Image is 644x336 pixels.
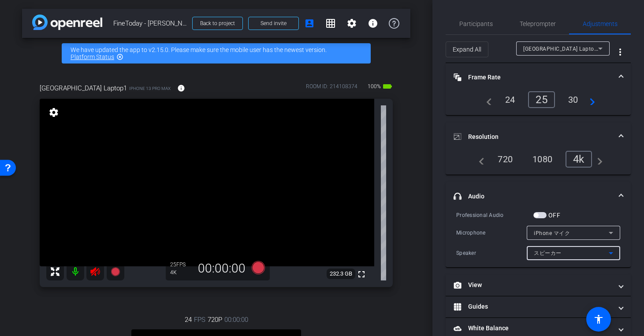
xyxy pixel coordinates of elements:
span: Participants [459,21,493,27]
div: We have updated the app to v2.15.0. Please make sure the mobile user has the newest version. [62,43,371,63]
mat-icon: fullscreen [356,269,367,280]
div: Professional Audio [456,211,533,220]
span: 100% [366,79,382,93]
mat-expansion-panel-header: Resolution [446,123,631,151]
button: Back to project [192,17,243,30]
span: Back to project [200,20,235,26]
mat-icon: navigate_before [481,94,492,105]
div: 25 [528,91,555,108]
div: ROOM ID: 214108374 [306,82,357,95]
button: More Options for Adjustments Panel [610,41,631,63]
div: 00:00:00 [192,261,251,276]
mat-icon: info [368,18,378,29]
div: Audio [446,210,631,267]
mat-panel-title: Audio [454,192,612,201]
mat-icon: battery_std [382,81,393,92]
mat-expansion-panel-header: View [446,275,631,296]
div: Speaker [456,249,527,258]
span: [GEOGRAPHIC_DATA] Laptop1 [40,83,127,93]
span: 232.3 GB [327,269,355,279]
mat-icon: grid_on [325,18,336,29]
mat-panel-title: View [454,280,612,290]
span: iPhone マイク [534,230,570,236]
mat-icon: settings [48,107,60,118]
mat-expansion-panel-header: Guides [446,296,631,317]
button: Expand All [446,41,488,57]
mat-icon: account_box [304,18,315,29]
div: 30 [562,92,585,107]
div: 4k [566,151,592,168]
mat-icon: navigate_next [584,94,595,105]
img: app-logo [32,15,102,30]
mat-expansion-panel-header: Frame Rate [446,63,631,91]
div: 24 [499,92,522,107]
mat-icon: navigate_next [592,154,603,164]
mat-icon: info [177,84,185,92]
button: Send invite [248,17,299,30]
span: FineToday - [PERSON_NAME], COO [113,15,187,32]
div: 1080 [526,152,559,167]
mat-icon: more_vert [615,47,625,57]
span: 00:00:00 [224,315,248,325]
mat-panel-title: Guides [454,302,612,311]
mat-icon: accessibility [593,314,604,325]
div: 25 [170,261,192,268]
span: 720P [208,315,222,325]
span: iPhone 13 Pro Max [129,85,171,92]
span: [GEOGRAPHIC_DATA] Laptop1 [523,45,601,52]
span: Teleprompter [520,21,556,27]
span: Send invite [261,20,287,27]
div: Microphone [456,228,527,237]
mat-icon: settings [346,18,357,29]
mat-icon: navigate_before [474,154,484,164]
span: Adjustments [583,21,618,27]
mat-expansion-panel-header: Audio [446,182,631,210]
mat-icon: highlight_off [116,53,123,60]
mat-panel-title: Frame Rate [454,73,612,82]
div: Frame Rate [446,91,631,115]
a: Platform Status [71,53,114,60]
div: 4K [170,269,192,276]
mat-panel-title: Resolution [454,132,612,142]
span: FPS [176,261,186,268]
span: 24 [185,315,192,325]
div: Resolution [446,151,631,175]
span: FPS [194,315,205,325]
mat-panel-title: White Balance [454,324,612,333]
span: スピーカー [534,250,562,256]
label: OFF [547,211,560,220]
div: 720 [491,152,519,167]
span: Expand All [453,41,481,58]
